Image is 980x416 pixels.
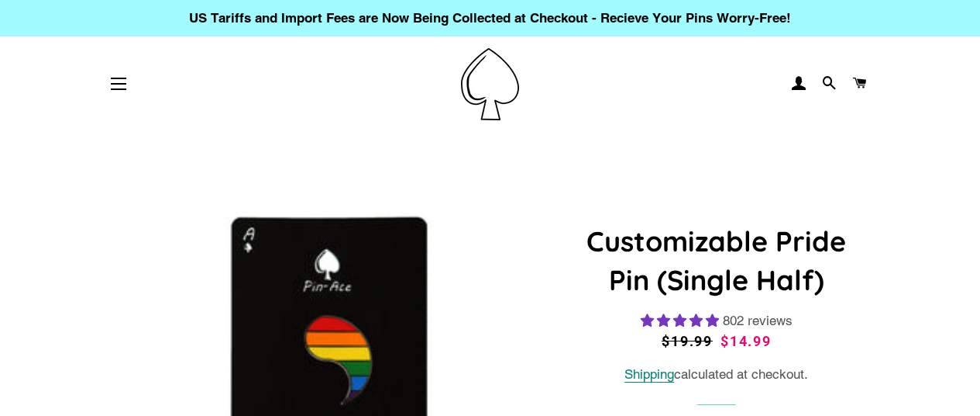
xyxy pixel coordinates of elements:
[720,333,772,349] span: $14.99
[662,333,713,349] span: $19.99
[579,222,854,300] h1: Customizable Pride Pin (Single Half)
[461,48,519,120] img: Pin-Ace
[579,364,854,385] div: calculated at checkout.
[624,366,674,383] a: Shipping
[723,313,793,328] span: 802 reviews
[641,313,723,328] span: 4.83 stars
